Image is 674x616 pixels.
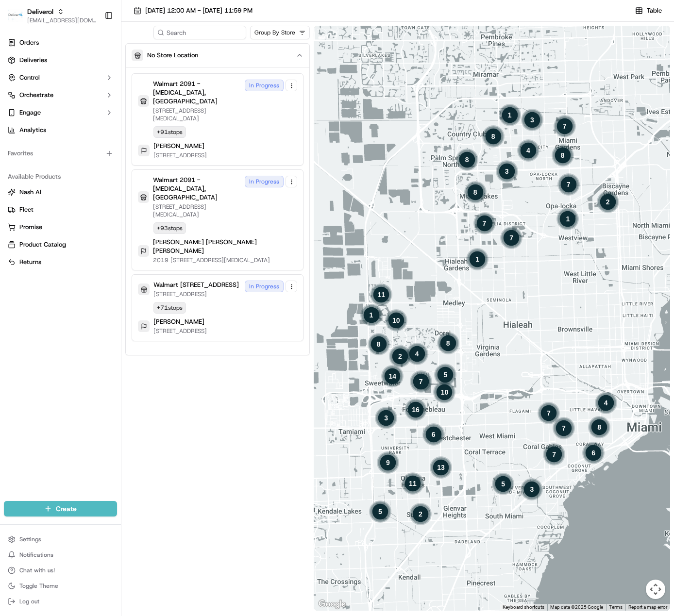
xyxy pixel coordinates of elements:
[401,471,424,495] div: 1 route. 0 pickups and 11 dropoffs.
[409,370,433,393] div: 1 route. 0 pickups and 7 dropoffs.
[551,144,574,167] div: 1 route. 0 pickups and 8 dropoffs.
[609,604,623,610] a: Terms (opens in new tab)
[596,190,620,213] div: 1 route. 0 pickups and 2 dropoffs.
[4,579,117,593] button: Toggle Theme
[153,80,241,106] p: Walmart 2091 - [MEDICAL_DATA], [GEOGRAPHIC_DATA]
[466,247,489,270] div: 1
[19,535,41,543] span: Settings
[254,29,295,36] span: Group By Store
[582,441,605,465] div: 1 route. 0 pickups and 6 dropoffs.
[369,500,392,523] div: 5
[588,415,611,438] div: 1 route. 0 pickups and 8 dropoffs.
[381,365,404,388] div: 1 route. 0 pickups and 14 dropoffs.
[4,533,117,546] button: Settings
[153,327,207,335] p: [STREET_ADDRESS]
[376,450,400,474] div: 9
[126,44,309,67] button: No Store Location
[4,501,117,516] button: Create
[455,148,479,171] div: 1 route. 0 pickups and 8 dropoffs.
[498,103,522,127] div: 1 route. 0 pickups and 1 dropoff.
[8,223,113,232] a: Promise
[434,363,457,386] div: 5
[4,548,117,562] button: Notifications
[4,4,101,27] button: DeliverolDeliverol[EMAIL_ADDRESS][DOMAIN_NAME]
[404,398,427,421] div: 16
[537,401,560,425] div: 1 route. 0 pickups and 6 dropoffs.
[437,331,460,354] div: 8
[553,115,576,138] div: 1 route. 2 pickups and 4 dropoffs.
[409,370,433,393] div: 7
[19,56,47,65] span: Deliveries
[388,344,412,367] div: 1 route. 0 pickups and 2 dropoffs.
[4,219,117,235] button: Promise
[360,303,383,327] div: 1 route. 0 pickups and 1 dropoff.
[495,160,519,183] div: 3
[550,604,603,610] span: Map data ©2025 Google
[401,471,424,495] div: 11
[594,391,618,415] div: 4
[409,502,432,525] div: 2
[126,67,309,355] div: No Store Location
[381,365,404,388] div: 14
[8,240,113,249] a: Product Catalog
[429,455,453,479] div: 13
[422,423,445,446] div: 1 route. 0 pickups and 6 dropoffs.
[27,7,53,17] span: Deliverol
[153,176,241,202] p: Walmart 2091 - [MEDICAL_DATA], [GEOGRAPHIC_DATA]
[385,309,408,332] div: 10
[433,381,456,404] div: 2 routes. 4 pickups and 6 dropoffs.
[19,258,41,266] span: Returns
[4,70,117,85] button: Control
[145,6,253,15] span: [DATE] 12:00 AM - [DATE] 11:59 PM
[4,105,117,120] button: Engage
[520,477,543,500] div: 3
[19,38,39,47] span: Orders
[153,238,297,255] p: [PERSON_NAME] [PERSON_NAME] [PERSON_NAME]
[376,450,400,474] div: 1 route. 0 pickups and 9 dropoffs.
[8,188,113,197] a: Nash AI
[4,87,117,103] button: Orchestrate
[455,148,479,171] div: 8
[464,180,487,203] div: 8
[4,122,117,138] a: Analytics
[153,107,241,122] p: [STREET_ADDRESS][MEDICAL_DATA]
[553,115,576,138] div: 7
[482,124,505,148] div: 8
[19,73,40,82] span: Control
[4,595,117,608] button: Log out
[19,551,53,559] span: Notifications
[19,566,55,574] span: Chat with us!
[4,254,117,270] button: Returns
[4,202,117,217] button: Fleet
[503,604,544,611] button: Keyboard shortcuts
[556,207,579,231] div: 1
[19,223,42,232] span: Promise
[437,331,460,354] div: 1 route. 0 pickups and 8 dropoffs.
[557,172,580,196] div: 7
[153,151,207,159] p: [STREET_ADDRESS]
[500,226,523,249] div: 1 route. 0 pickups and 7 dropoffs.
[8,205,113,214] a: Fleet
[19,108,41,117] span: Engage
[405,342,429,366] div: 4
[4,564,117,577] button: Chat with us!
[552,416,575,440] div: 7
[466,247,489,270] div: 1 route. 0 pickups and 1 dropoff.
[429,455,453,479] div: 1 route. 0 pickups and 13 dropoffs.
[542,442,566,466] div: 7
[464,180,487,203] div: 1 route. 0 pickups and 8 dropoffs.
[27,17,97,24] span: [EMAIL_ADDRESS][DOMAIN_NAME]
[19,582,58,590] span: Toggle Theme
[521,108,544,131] div: 1 route. 0 pickups and 3 dropoffs.
[316,598,348,611] img: Google
[491,472,515,495] div: 1 route. 0 pickups and 5 dropoffs.
[153,281,239,289] p: Walmart [STREET_ADDRESS]
[422,423,445,446] div: 6
[4,35,117,50] a: Orders
[153,222,186,234] div: + 93 stops
[367,332,390,355] div: 8
[482,124,505,148] div: 1 route. 0 pickups and 8 dropoffs.
[647,6,662,15] span: Table
[521,108,544,131] div: 3
[4,169,117,184] div: Available Products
